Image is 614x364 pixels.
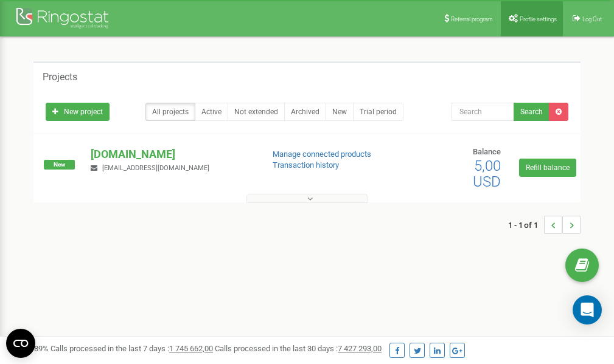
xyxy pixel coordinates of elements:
nav: ... [508,204,581,246]
span: New [44,160,75,170]
u: 1 745 662,00 [169,344,213,353]
span: Calls processed in the last 7 days : [51,344,213,353]
span: Log Out [582,16,602,22]
a: Archived [284,103,326,121]
span: Balance [473,147,501,156]
span: 1 - 1 of 1 [508,216,544,234]
a: Manage connected products [273,149,371,159]
p: [DOMAIN_NAME] [91,146,253,162]
span: [EMAIL_ADDRESS][DOMAIN_NAME] [102,164,209,172]
a: New project [46,103,110,121]
a: All projects [145,103,195,121]
span: Calls processed in the last 30 days : [215,344,382,353]
a: Not extended [228,103,285,121]
span: 5,00 USD [473,157,501,190]
a: Refill balance [519,159,576,177]
span: Profile settings [520,16,557,22]
a: Trial period [353,103,403,121]
button: Open CMP widget [6,329,35,358]
a: Active [195,103,228,121]
u: 7 427 293,00 [338,344,382,353]
button: Search [514,103,549,121]
input: Search [452,103,514,121]
h5: Projects [43,72,77,83]
span: Referral program [451,16,493,22]
div: Open Intercom Messenger [573,295,602,325]
a: Transaction history [273,160,339,170]
a: New [326,103,354,121]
